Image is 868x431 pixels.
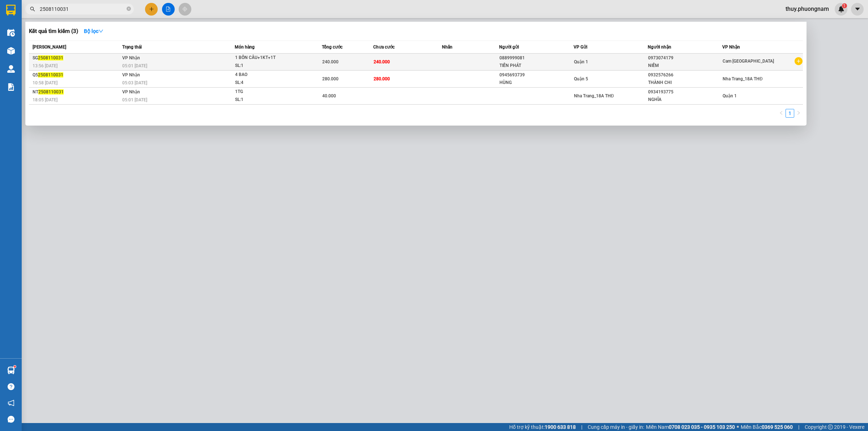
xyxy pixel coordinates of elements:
strong: Bộ lọc [84,28,103,34]
span: plus-circle [795,57,803,65]
span: 05:01 [DATE] [122,97,147,102]
span: 13:56 [DATE] [33,63,58,68]
span: 05:01 [DATE] [122,63,147,68]
span: 10:58 [DATE] [33,80,58,85]
img: warehouse-icon [7,65,15,73]
button: Bộ lọcdown [78,25,109,37]
div: 0945693739 [499,71,573,79]
h3: Kết quả tìm kiếm ( 3 ) [29,28,78,35]
li: Next Page [794,109,803,118]
span: Tổng cước [322,45,342,50]
div: SL: 4 [235,79,289,87]
span: 40.000 [322,93,336,98]
span: left [779,111,783,115]
div: THÀNH CHI [648,79,722,86]
span: 240.000 [374,59,390,64]
div: 4 BAO [235,71,289,79]
span: VP Nhận [122,72,140,77]
span: down [98,29,103,34]
span: close-circle [127,6,131,13]
div: NT [33,88,120,96]
span: notification [8,400,14,406]
span: Quận 1 [723,93,737,98]
span: Quận 5 [574,76,588,81]
span: close-circle [127,7,131,11]
div: SL: 1 [235,62,289,70]
div: 0932576266 [648,71,722,79]
img: logo-vxr [6,5,16,16]
span: [PERSON_NAME] [33,45,66,50]
input: Tìm tên, số ĐT hoặc mã đơn [40,5,125,13]
span: 2508110031 [38,72,63,77]
span: Món hàng [235,45,255,50]
a: 1 [786,109,794,117]
span: 280.000 [374,76,390,81]
span: Quận 1 [574,59,588,64]
button: right [794,109,803,118]
span: right [796,111,801,115]
span: VP Nhận [122,55,140,60]
span: question-circle [8,383,14,390]
span: search [30,7,35,12]
span: 280.000 [322,76,339,81]
img: warehouse-icon [7,29,15,37]
span: 2508110031 [38,55,63,60]
div: HÙNG [499,79,573,86]
span: 05:03 [DATE] [122,80,147,85]
div: NIỀM [648,62,722,69]
div: 0973074179 [648,54,722,62]
span: Người nhận [648,45,671,50]
span: 18:05 [DATE] [33,97,58,102]
img: warehouse-icon [7,367,15,374]
div: 1 BỒN CẦU+1KT+1T [235,54,289,62]
span: 2508110031 [38,89,64,94]
span: Nhãn [442,45,452,50]
div: Q5 [33,71,120,79]
div: 0889999081 [499,54,573,62]
span: VP Gửi [574,45,587,50]
div: SL: 1 [235,96,289,104]
div: NGHĨA [648,96,722,103]
div: 0934193775 [648,88,722,96]
span: Chưa cước [373,45,395,50]
span: Cam [GEOGRAPHIC_DATA] [723,59,774,64]
span: 240.000 [322,59,339,64]
span: VP Nhận [122,89,140,94]
div: SG [33,54,120,62]
div: 1TG [235,88,289,96]
span: message [8,416,14,423]
sup: 1 [14,365,16,368]
span: Nha Trang_18A THĐ [574,93,614,98]
span: Người gửi [499,45,519,50]
li: Previous Page [777,109,786,118]
button: left [777,109,786,118]
span: Trạng thái [122,45,142,50]
span: VP Nhận [722,45,740,50]
div: TIẾN PHÁT [499,62,573,69]
span: Nha Trang_18A THĐ [723,76,763,81]
img: warehouse-icon [7,47,15,55]
img: solution-icon [7,83,15,91]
